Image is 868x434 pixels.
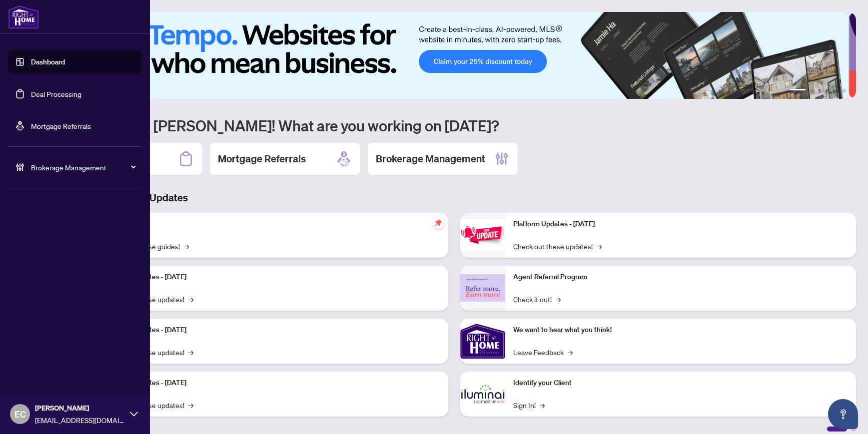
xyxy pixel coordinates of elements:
[14,407,26,421] span: EC
[35,415,125,426] span: [EMAIL_ADDRESS][DOMAIN_NAME]
[513,219,849,230] p: Platform Updates - [DATE]
[513,272,849,283] p: Agent Referral Program
[568,347,573,358] span: →
[184,241,189,252] span: →
[31,57,65,66] a: Dashboard
[188,400,193,411] span: →
[188,347,193,358] span: →
[828,399,858,429] button: Open asap
[105,272,440,283] p: Platform Updates - [DATE]
[540,400,545,411] span: →
[810,89,814,93] button: 2
[52,12,849,99] img: Slide 0
[105,378,440,389] p: Platform Updates - [DATE]
[826,89,830,93] button: 4
[31,162,135,173] span: Brokerage Management
[31,121,91,130] a: Mortgage Referrals
[790,89,806,93] button: 1
[218,152,306,166] h2: Mortgage Referrals
[597,241,602,252] span: →
[52,191,856,205] h3: Brokerage & Industry Updates
[460,274,505,302] img: Agent Referral Program
[105,219,440,230] p: Self-Help
[513,241,602,252] a: Check out these updates!→
[105,325,440,336] p: Platform Updates - [DATE]
[188,294,193,305] span: →
[460,319,505,364] img: We want to hear what you think!
[432,217,444,229] span: pushpin
[52,116,856,135] h1: Welcome back [PERSON_NAME]! What are you working on [DATE]?
[460,219,505,251] img: Platform Updates - June 23, 2025
[513,347,573,358] a: Leave Feedback→
[513,378,849,389] p: Identify your Client
[376,152,485,166] h2: Brokerage Management
[513,325,849,336] p: We want to hear what you think!
[8,5,39,29] img: logo
[818,89,822,93] button: 3
[834,89,838,93] button: 5
[35,403,125,414] span: [PERSON_NAME]
[460,372,505,417] img: Identify your Client
[556,294,561,305] span: →
[513,400,545,411] a: Sign In!→
[842,89,846,93] button: 6
[31,89,81,98] a: Deal Processing
[513,294,561,305] a: Check it out!→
